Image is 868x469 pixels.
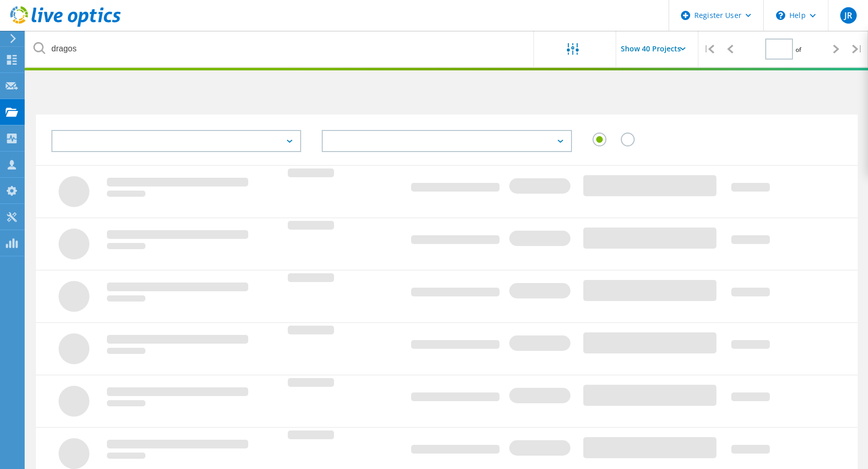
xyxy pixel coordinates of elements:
a: Live Optics Dashboard [10,22,121,29]
span: JR [844,11,852,20]
span: of [796,45,801,54]
div: | [847,31,868,67]
svg: \n [776,11,785,20]
div: | [698,31,719,67]
input: undefined [26,31,534,67]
